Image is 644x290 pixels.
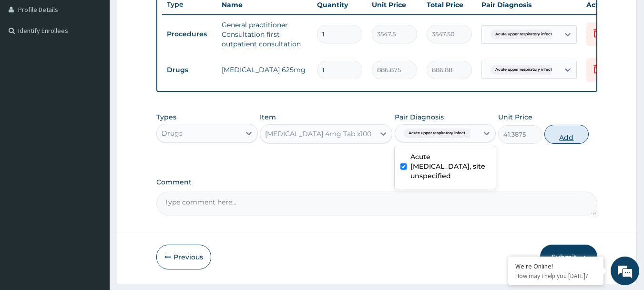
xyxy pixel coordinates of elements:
div: Chat with us now [50,54,160,66]
p: How may I help you today? [515,272,596,280]
button: Add [544,125,589,144]
span: Acute upper respiratory infect... [491,65,560,75]
label: Pair Diagnosis [395,112,444,122]
span: We're online! [55,85,132,182]
button: Previous [156,245,211,269]
textarea: Type your message and hit 'Enter' [5,191,182,224]
label: Acute [MEDICAL_DATA], site unspecified [410,152,491,181]
label: Comment [156,178,598,186]
td: General practitioner Consultation first outpatient consultation [217,15,312,54]
div: [MEDICAL_DATA] 4mg Tab x100 [265,129,371,139]
label: Item [260,112,276,122]
img: d_794563401_company_1708531726252_794563401 [18,48,39,72]
label: Unit Price [498,112,532,122]
td: Drugs [162,61,217,79]
td: Procedures [162,25,217,43]
label: Types [156,113,176,121]
div: Drugs [162,129,183,138]
div: Minimize live chat window [156,5,179,28]
div: We're Online! [515,262,596,270]
td: [MEDICAL_DATA] 625mg [217,60,312,79]
span: Acute upper respiratory infect... [404,129,473,138]
span: Acute upper respiratory infect... [491,30,560,39]
button: Submit [540,245,597,269]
